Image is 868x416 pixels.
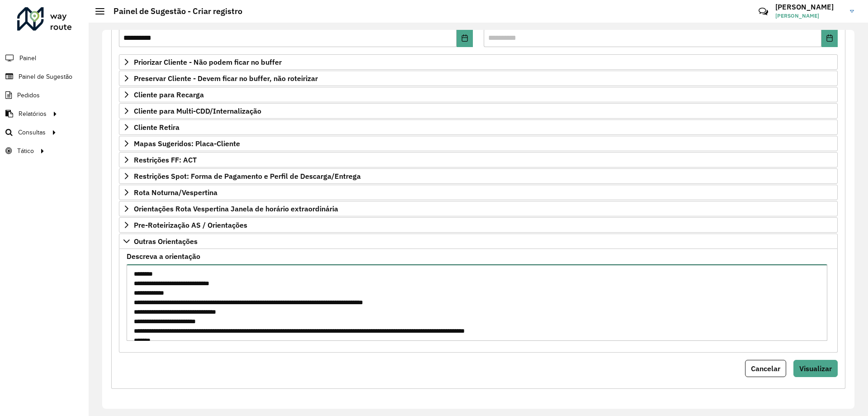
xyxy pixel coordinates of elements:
[134,221,247,229] span: Pre-Roteirização AS / Orientações
[821,29,838,47] button: Choose Date
[119,217,838,233] a: Pre-Roteirização AS / Orientações
[457,29,473,47] button: Choose Date
[134,156,197,163] span: Restrições FF: ACT
[119,54,838,70] a: Priorizar Cliente - Não podem ficar no buffer
[104,6,242,16] h2: Painel de Sugestão - Criar registro
[119,152,838,167] a: Restrições FF: ACT
[19,53,36,63] span: Painel
[119,136,838,151] a: Mapas Sugeridos: Placa-Cliente
[127,251,200,262] label: Descreva a orientação
[134,58,282,66] span: Priorizar Cliente - Não podem ficar no buffer
[119,103,838,119] a: Cliente para Multi-CDD/Internalização
[134,140,240,147] span: Mapas Sugeridos: Placa-Cliente
[119,185,838,200] a: Rota Noturna/Vespertina
[799,364,832,373] span: Visualizar
[134,75,318,82] span: Preservar Cliente - Devem ficar no buffer, não roteirizar
[134,205,338,212] span: Orientações Rota Vespertina Janela de horário extraordinária
[754,2,773,21] a: Contato Rápido
[119,71,838,86] a: Preservar Cliente - Devem ficar no buffer, não roteirizar
[19,72,72,81] span: Painel de Sugestão
[18,128,46,137] span: Consultas
[134,189,217,196] span: Rota Noturna/Vespertina
[134,91,204,98] span: Cliente para Recarga
[119,120,838,135] a: Cliente Retira
[17,91,40,100] span: Pedidos
[119,201,838,216] a: Orientações Rota Vespertina Janela de horário extraordinária
[745,360,786,377] button: Cancelar
[17,146,34,156] span: Tático
[134,107,261,115] span: Cliente para Multi-CDD/Internalização
[19,109,47,119] span: Relatórios
[751,364,780,373] span: Cancelar
[119,249,838,353] div: Outras Orientações
[793,360,838,377] button: Visualizar
[775,12,843,20] span: [PERSON_NAME]
[134,172,361,180] span: Restrições Spot: Forma de Pagamento e Perfil de Descarga/Entrega
[119,234,838,249] a: Outras Orientações
[134,124,179,131] span: Cliente Retira
[119,168,838,184] a: Restrições Spot: Forma de Pagamento e Perfil de Descarga/Entrega
[775,3,843,11] h3: [PERSON_NAME]
[134,238,198,245] span: Outras Orientações
[119,87,838,102] a: Cliente para Recarga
